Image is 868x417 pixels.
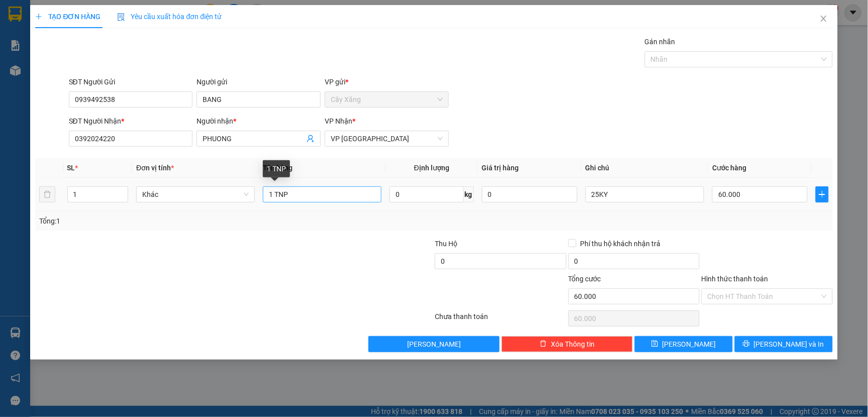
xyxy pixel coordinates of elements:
[754,339,824,350] span: [PERSON_NAME] và In
[197,116,321,127] div: Người nhận
[35,13,101,21] span: TẠO ĐƠN HÀNG
[551,339,595,350] span: Xóa Thông tin
[142,187,249,202] span: Khác
[263,186,381,202] input: VD: Bàn, Ghế
[39,186,55,202] button: delete
[407,339,461,350] span: [PERSON_NAME]
[464,186,474,202] span: kg
[117,13,222,21] span: Yêu cầu xuất hóa đơn điện tử
[662,339,716,350] span: [PERSON_NAME]
[307,135,315,143] span: user-add
[582,158,708,178] th: Ghi chú
[39,216,335,227] div: Tổng: 1
[576,238,665,249] span: Phí thu hộ khách nhận trả
[810,5,838,33] button: Close
[263,160,290,177] div: 1 TNP
[702,275,768,283] label: Hình thức thanh toán
[117,13,125,21] img: icon
[414,164,449,172] span: Định lượng
[435,240,457,248] span: Thu Hộ
[743,340,750,348] span: printer
[35,13,42,20] span: plus
[586,186,704,202] input: Ghi Chú
[568,275,601,283] span: Tổng cước
[482,164,519,172] span: Giá trị hàng
[368,336,500,352] button: [PERSON_NAME]
[735,336,833,352] button: printer[PERSON_NAME] và In
[325,76,449,87] div: VP gửi
[635,336,733,352] button: save[PERSON_NAME]
[197,76,321,87] div: Người gửi
[331,92,443,107] span: Cây Xăng
[645,38,676,46] label: Gán nhãn
[540,340,547,348] span: delete
[820,15,828,23] span: close
[502,336,633,352] button: deleteXóa Thông tin
[136,164,174,172] span: Đơn vị tính
[331,131,443,146] span: VP Sài Gòn
[816,186,828,202] button: plus
[325,117,352,125] span: VP Nhận
[69,76,193,87] div: SĐT Người Gửi
[712,164,746,172] span: Cước hàng
[434,311,567,329] div: Chưa thanh toán
[482,186,577,202] input: 0
[69,116,193,127] div: SĐT Người Nhận
[816,190,828,198] span: plus
[651,340,658,348] span: save
[67,164,75,172] span: SL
